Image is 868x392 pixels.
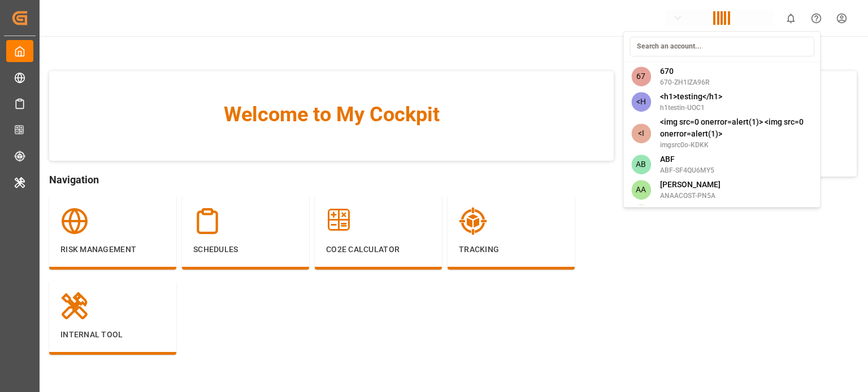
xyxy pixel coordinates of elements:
[49,172,614,187] span: Navigation
[60,329,165,341] p: Internal Tool
[459,244,563,256] p: Tracking
[778,6,804,31] button: show 0 new notifications
[326,244,431,256] p: CO2e Calculator
[72,99,591,130] span: Welcome to My Cockpit
[60,244,165,256] p: Risk Management
[804,6,829,31] button: Help Center
[630,37,814,56] input: Search an account...
[193,244,298,256] p: Schedules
